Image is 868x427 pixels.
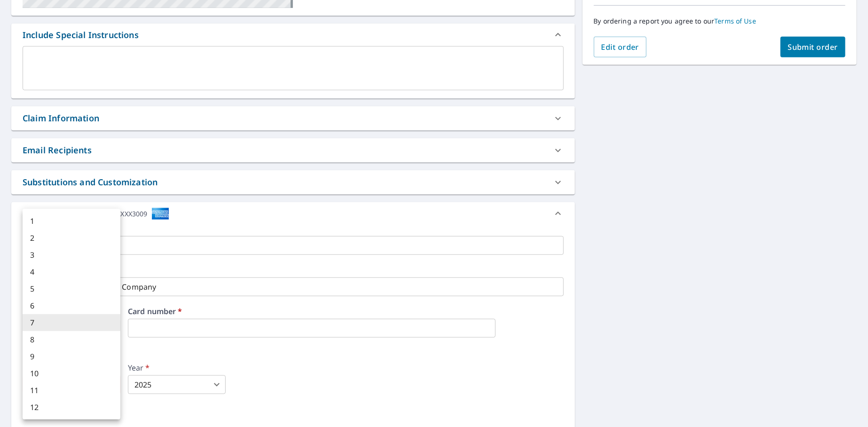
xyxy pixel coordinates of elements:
li: 8 [23,331,120,348]
li: 3 [23,246,120,263]
li: 9 [23,348,120,365]
li: 4 [23,263,120,280]
li: 7 [23,314,120,331]
li: 10 [23,365,120,382]
li: 12 [23,399,120,416]
li: 11 [23,382,120,399]
li: 1 [23,213,120,229]
li: 2 [23,229,120,246]
li: 5 [23,280,120,297]
li: 6 [23,297,120,314]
